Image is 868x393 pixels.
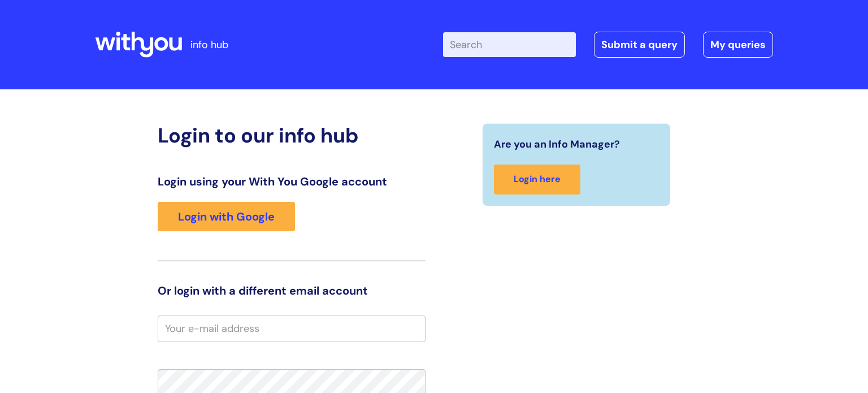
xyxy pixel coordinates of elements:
input: Your e-mail address [158,316,426,342]
h2: Login to our info hub [158,123,426,148]
p: info hub [190,36,228,54]
a: My queries [703,32,773,58]
input: Search [443,32,576,57]
a: Submit a query [594,32,685,58]
h3: Login using your With You Google account [158,175,426,188]
h3: Or login with a different email account [158,284,426,297]
span: Are you an Info Manager? [494,135,620,153]
a: Login with Google [158,202,295,231]
a: Login here [494,165,580,195]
